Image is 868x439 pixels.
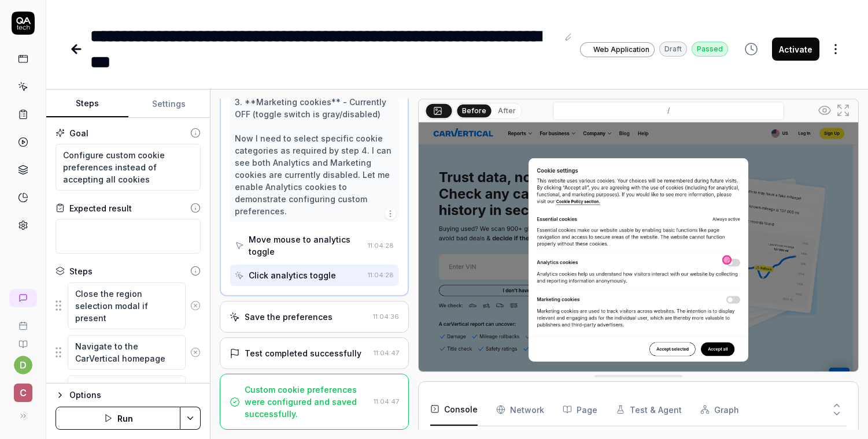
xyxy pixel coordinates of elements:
time: 11:04:28 [368,271,394,279]
time: 11:04:36 [373,312,399,321]
a: New conversation [9,289,37,307]
div: Suggestions [56,282,201,330]
div: Expected result [69,202,132,214]
div: Move mouse to analytics toggle [249,233,363,258]
button: c [5,374,41,404]
button: Remove step [186,341,205,364]
img: Screenshot [419,122,858,397]
button: View version history [737,38,765,61]
div: Suggestions [56,334,201,370]
div: Options [69,388,201,402]
div: Steps [69,265,93,277]
div: Passed [692,42,728,57]
div: Custom cookie preferences were configured and saved successfully. [245,384,369,420]
button: Before [457,104,491,117]
div: Suggestions [56,375,201,411]
a: Book a call with us [5,312,41,330]
button: After [493,105,520,117]
span: c [14,384,32,402]
div: Test completed successfully [245,347,361,359]
button: Activate [772,38,819,61]
button: Steps [46,90,128,118]
div: Save the preferences [245,311,333,323]
time: 11:04:47 [374,397,399,405]
button: Click analytics toggle11:04:28 [230,265,398,286]
button: Remove step [186,381,205,404]
span: Web Application [593,44,649,55]
div: Draft [659,42,687,57]
time: 11:04:28 [368,241,394,250]
div: Goal [69,127,88,139]
button: Open in full screen [834,101,852,120]
button: Options [56,388,201,402]
button: Run [56,407,180,430]
button: Remove step [186,294,205,317]
button: Test & Agent [616,393,682,426]
button: Page [563,393,597,426]
button: Console [430,393,478,426]
a: Web Application [580,42,655,57]
a: Documentation [5,330,41,349]
button: Settings [128,90,210,118]
button: Network [496,393,544,426]
button: d [14,356,32,374]
button: Move mouse to analytics toggle11:04:28 [230,229,398,262]
time: 11:04:47 [374,349,399,357]
div: Click analytics toggle [249,269,336,281]
button: Graph [700,393,739,426]
button: Show all interative elements [815,101,834,120]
